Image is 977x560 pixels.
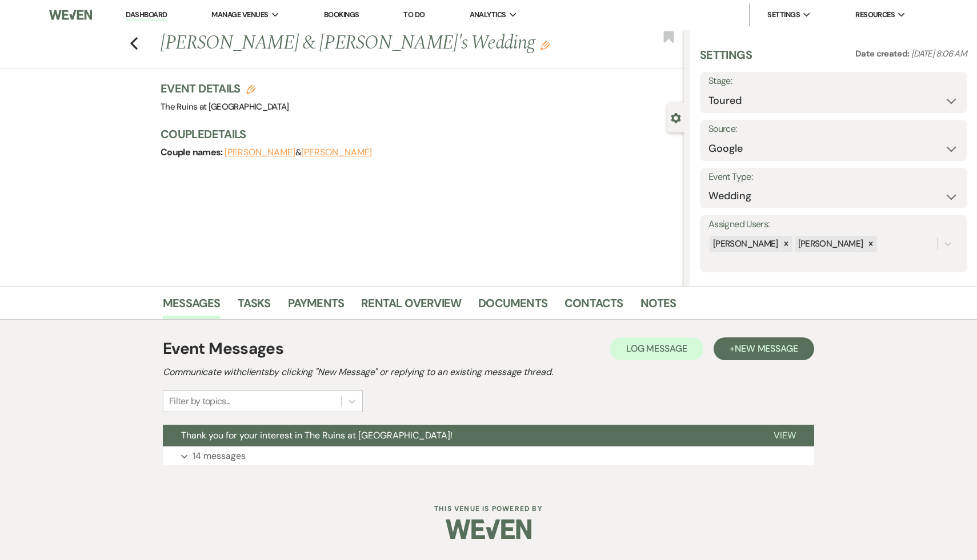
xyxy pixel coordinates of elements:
h2: Communicate with clients by clicking "New Message" or replying to an existing message thread. [163,365,814,379]
p: 14 messages [193,449,246,464]
span: The Ruins at [GEOGRAPHIC_DATA] [161,101,289,112]
h3: Settings [700,47,752,72]
span: Analytics [470,9,506,21]
button: +New Message [714,337,814,360]
div: [PERSON_NAME] [795,236,865,252]
a: Rental Overview [361,294,461,319]
h1: Event Messages [163,337,283,361]
span: Date created: [855,48,911,59]
a: Tasks [238,294,271,319]
button: Thank you for your interest in The Ruins at [GEOGRAPHIC_DATA]! [163,425,755,446]
label: Event Type: [708,169,958,186]
button: [PERSON_NAME] [301,148,372,157]
a: To Do [403,10,425,19]
span: Manage Venues [211,9,268,21]
a: Dashboard [126,10,167,21]
span: View [774,429,796,441]
span: Settings [767,9,800,21]
h3: Event Details [161,80,289,96]
h3: Couple Details [161,126,672,142]
label: Assigned Users: [708,216,958,233]
span: [DATE] 8:06 AM [911,48,967,59]
div: [PERSON_NAME] [710,236,780,252]
label: Source: [708,121,958,138]
span: Resources [855,9,895,21]
h1: [PERSON_NAME] & [PERSON_NAME]'s Wedding [161,30,575,57]
span: Thank you for your interest in The Ruins at [GEOGRAPHIC_DATA]! [181,429,453,441]
a: Bookings [324,10,359,19]
button: Edit [540,40,550,50]
span: Couple names: [161,146,225,158]
div: Filter by topics... [169,394,230,408]
span: New Message [735,343,798,354]
button: 14 messages [163,446,814,466]
a: Contacts [564,294,623,319]
button: View [755,425,814,446]
button: Close lead details [671,112,681,123]
button: [PERSON_NAME] [225,148,295,157]
a: Payments [288,294,345,319]
a: Documents [478,294,547,319]
span: Log Message [626,343,687,354]
a: Messages [163,294,221,319]
img: Weven Logo [49,3,93,27]
span: & [225,147,372,158]
a: Notes [640,294,676,319]
label: Stage: [708,73,958,90]
img: Weven Logo [446,509,531,549]
button: Log Message [610,337,703,360]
